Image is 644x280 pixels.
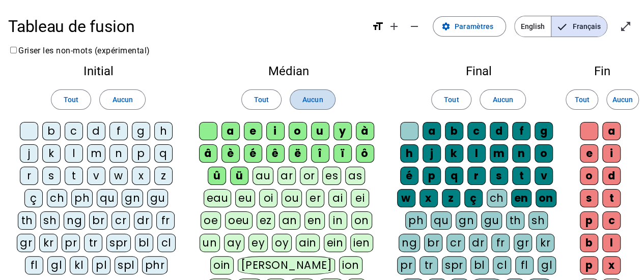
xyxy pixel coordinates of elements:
div: î [311,144,329,163]
span: Français [551,16,607,37]
div: er [306,189,324,207]
div: qu [431,211,452,230]
div: ç [24,189,43,207]
div: spl [115,256,138,274]
div: dr [134,211,152,230]
div: x [132,167,150,185]
div: ph [71,189,93,207]
div: e [244,122,262,140]
div: br [424,234,442,252]
div: s [580,189,598,207]
div: fr [491,234,510,252]
div: p [132,144,150,163]
div: as [345,167,365,185]
span: Aucun [612,94,633,106]
div: spr [442,256,466,274]
div: k [445,144,463,163]
div: i [266,122,285,140]
div: k [42,144,61,163]
div: ei [351,189,369,207]
div: ain [296,234,320,252]
div: d [490,122,508,140]
div: g [535,122,553,140]
div: ch [487,189,507,207]
div: j [423,144,441,163]
div: kl [70,256,88,274]
div: ai [328,189,347,207]
div: r [467,167,486,185]
span: Aucun [302,94,323,106]
div: an [279,211,300,230]
div: ô [356,144,374,163]
div: dr [469,234,487,252]
div: qu [97,189,118,207]
div: q [445,167,463,185]
div: v [87,167,105,185]
div: ch [47,189,67,207]
div: s [42,167,61,185]
div: q [154,144,173,163]
div: ng [64,211,85,230]
div: o [289,122,307,140]
div: v [535,167,553,185]
div: au [253,167,273,185]
div: tr [419,256,438,274]
div: i [602,144,621,163]
div: fl [25,256,43,274]
div: gu [481,211,502,230]
div: or [300,167,318,185]
button: Tout [566,89,598,110]
div: spr [106,234,131,252]
div: gl [47,256,66,274]
div: w [397,189,415,207]
button: Tout [51,89,91,110]
button: Augmenter la taille de la police [384,16,404,37]
div: ar [277,167,296,185]
h2: Final [397,65,561,77]
div: b [580,234,598,252]
div: cl [493,256,511,274]
div: oeu [225,211,253,230]
div: p [580,211,598,230]
div: tr [84,234,102,252]
div: w [109,167,128,185]
div: on [536,189,556,207]
div: eau [204,189,232,207]
div: r [20,167,38,185]
div: f [512,122,530,140]
div: s [490,167,508,185]
div: b [42,122,61,140]
button: Aucun [606,89,639,110]
div: g [132,122,150,140]
div: è [221,144,240,163]
div: sh [528,211,548,230]
div: kr [536,234,554,252]
div: c [602,211,621,230]
div: cr [446,234,465,252]
div: x [602,256,621,274]
div: m [87,144,105,163]
div: n [109,144,128,163]
div: ng [399,234,420,252]
div: z [442,189,460,207]
mat-icon: open_in_full [620,20,632,33]
div: oin [210,256,234,274]
div: th [506,211,524,230]
div: û [208,167,226,185]
div: u [311,122,329,140]
span: Tout [574,94,589,106]
div: m [490,144,508,163]
span: Aucun [492,94,513,106]
span: English [515,16,551,37]
span: Tout [254,94,269,106]
div: t [65,167,83,185]
div: pr [397,256,415,274]
div: c [467,122,486,140]
div: ï [333,144,352,163]
div: pl [92,256,110,274]
div: eu [235,189,255,207]
div: ç [464,189,483,207]
label: Griser les non-mots (expérimental) [8,46,150,55]
div: oy [272,234,292,252]
mat-icon: settings [441,22,451,31]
